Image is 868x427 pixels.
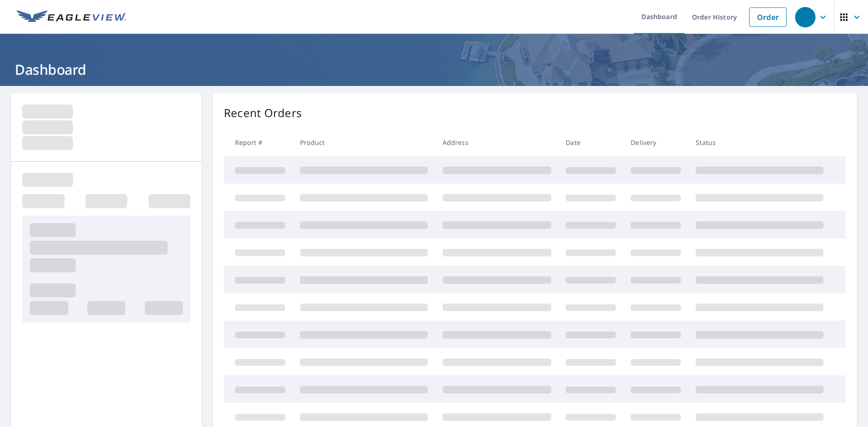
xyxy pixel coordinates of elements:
[435,129,559,156] th: Address
[558,129,623,156] th: Date
[623,129,688,156] th: Delivery
[17,10,126,24] img: EV Logo
[749,7,787,27] a: Order
[293,129,435,156] th: Product
[688,129,831,156] th: Status
[224,105,302,121] p: Recent Orders
[224,129,293,156] th: Report #
[11,60,857,79] h1: Dashboard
